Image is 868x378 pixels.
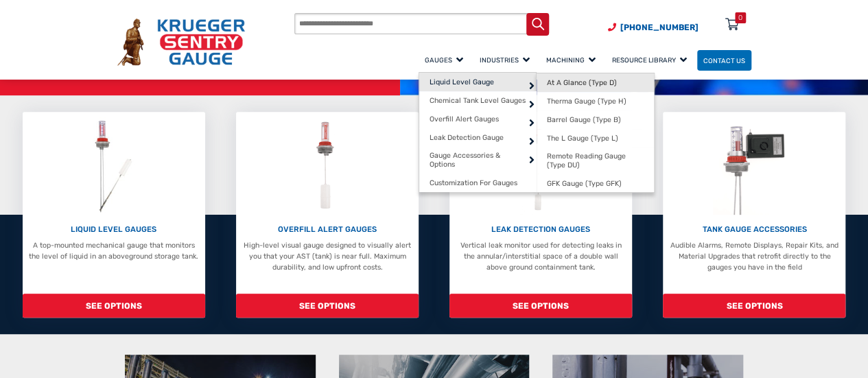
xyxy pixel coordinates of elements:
a: Contact Us [697,50,751,71]
img: Liquid Level Gauges [86,117,141,215]
img: Overfill Alert Gauges [305,117,350,215]
span: At A Glance (Type D) [547,78,617,87]
span: Chemical Tank Level Gauges [430,96,526,105]
a: Therma Gauge (Type H) [537,92,654,110]
a: Chemical Tank Level Gauges [419,91,537,110]
span: GFK Gauge (Type GFK) [547,179,622,188]
a: Phone Number (920) 434-8860 [608,21,699,34]
span: Machining [546,56,596,64]
span: SEE OPTIONS [663,294,845,318]
span: Contact Us [703,56,745,64]
div: 0 [738,12,742,23]
span: Gauges [425,56,463,64]
a: Liquid Level Gauges LIQUID LEVEL GAUGES A top-mounted mechanical gauge that monitors the level of... [23,112,205,318]
span: SEE OPTIONS [23,294,205,318]
p: LIQUID LEVEL GAUGES [27,224,200,235]
span: Resource Library [612,56,687,64]
a: Resource Library [606,48,697,72]
a: Overfill Alert Gauges [419,110,537,128]
a: At A Glance (Type D) [537,73,654,92]
a: The L Gauge (Type L) [537,129,654,147]
span: SEE OPTIONS [236,294,419,318]
img: Tank Gauge Accessories [713,117,796,215]
a: Customization For Gauges [419,173,537,191]
p: TANK GAUGE ACCESSORIES [668,224,841,235]
span: Industries [480,56,530,64]
span: Remote Reading Gauge (Type DU) [547,152,644,169]
span: SEE OPTIONS [449,294,632,318]
a: Remote Reading Gauge (Type DU) [537,147,654,174]
span: Gauge Accessories & Options [430,151,526,169]
p: LEAK DETECTION GAUGES [455,224,627,235]
a: Leak Detection Gauges LEAK DETECTION GAUGES Vertical leak monitor used for detecting leaks in the... [449,112,632,318]
a: Overfill Alert Gauges OVERFILL ALERT GAUGES High-level visual gauge designed to visually alert yo... [236,112,419,318]
span: Leak Detection Gauge [430,133,504,142]
span: Customization For Gauges [430,178,517,187]
p: High-level visual gauge designed to visually alert you that your AST (tank) is near full. Maximum... [242,240,414,272]
p: Audible Alarms, Remote Displays, Repair Kits, and Material Upgrades that retrofit directly to the... [668,240,841,272]
a: Barrel Gauge (Type B) [537,110,654,129]
a: Machining [540,48,606,72]
a: Tank Gauge Accessories TANK GAUGE ACCESSORIES Audible Alarms, Remote Displays, Repair Kits, and M... [663,112,845,318]
a: Gauge Accessories & Options [419,147,537,173]
a: Gauges [419,48,473,72]
p: OVERFILL ALERT GAUGES [242,224,414,235]
img: Krueger Sentry Gauge [117,19,245,66]
span: Therma Gauge (Type H) [547,97,626,106]
span: [PHONE_NUMBER] [620,23,699,32]
a: GFK Gauge (Type GFK) [537,174,654,192]
p: A top-mounted mechanical gauge that monitors the level of liquid in an aboveground storage tank. [27,240,200,262]
a: Leak Detection Gauge [419,128,537,147]
a: Liquid Level Gauge [419,73,537,91]
span: Liquid Level Gauge [430,78,494,86]
span: The L Gauge (Type L) [547,134,618,143]
a: Industries [473,48,540,72]
span: Overfill Alert Gauges [430,115,499,123]
p: Vertical leak monitor used for detecting leaks in the annular/interstitial space of a double wall... [455,240,627,272]
span: Barrel Gauge (Type B) [547,115,621,124]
